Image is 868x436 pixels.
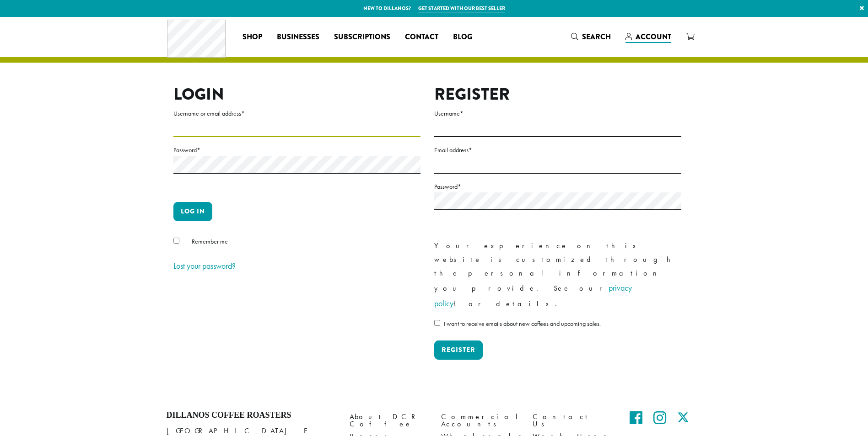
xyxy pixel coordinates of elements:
[173,144,421,156] label: Password
[434,144,681,156] label: Email address
[434,239,681,311] p: Your experience on this website is customized through the personal information you provide. See o...
[334,32,390,43] span: Subscriptions
[173,261,236,271] a: Lost your password?
[173,108,421,119] label: Username or email address
[434,108,681,119] label: Username
[167,410,336,420] h4: Dillanos Coffee Roasters
[453,32,472,43] span: Blog
[192,237,228,245] span: Remember me
[418,5,505,12] a: Get started with our best seller
[405,32,438,43] span: Contact
[173,85,421,104] h2: Login
[434,85,681,104] h2: Register
[434,340,483,360] button: Register
[235,30,270,44] a: Shop
[564,29,618,44] a: Search
[533,410,610,430] a: Contact Us
[243,32,262,43] span: Shop
[636,32,671,42] span: Account
[173,202,212,221] button: Log in
[434,181,681,192] label: Password
[434,320,440,326] input: I want to receive emails about new coffees and upcoming sales.
[277,32,319,43] span: Businesses
[444,319,601,328] span: I want to receive emails about new coffees and upcoming sales.
[350,410,427,430] a: About DCR Coffee
[582,32,611,42] span: Search
[434,282,632,308] a: privacy policy
[441,410,519,430] a: Commercial Accounts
